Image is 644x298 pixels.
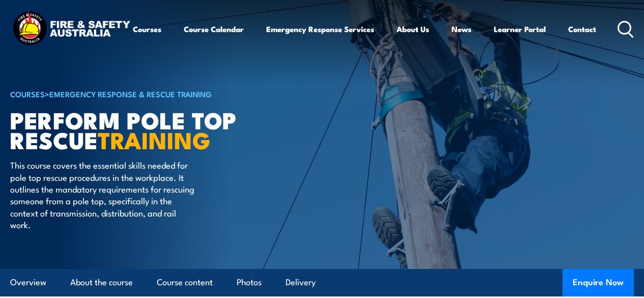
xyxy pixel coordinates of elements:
a: Emergency Response & Rescue Training [49,88,212,99]
a: Overview [10,269,46,296]
a: Course content [157,269,213,296]
a: News [452,17,471,41]
strong: TRAINING [98,122,211,157]
button: Enquire Now [563,269,634,296]
a: Course Calendar [184,17,244,41]
p: This course covers the essential skills needed for pole top rescue procedures in the workplace. I... [10,159,196,230]
a: Emergency Response Services [266,17,374,41]
h6: > [10,88,262,100]
a: Delivery [286,269,316,296]
a: Contact [568,17,596,41]
a: COURSES [10,88,45,99]
a: Learner Portal [494,17,546,41]
a: Photos [237,269,262,296]
a: About Us [397,17,429,41]
a: Courses [133,17,161,41]
h1: Perform Pole Top Rescue [10,110,262,149]
a: About the course [70,269,133,296]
